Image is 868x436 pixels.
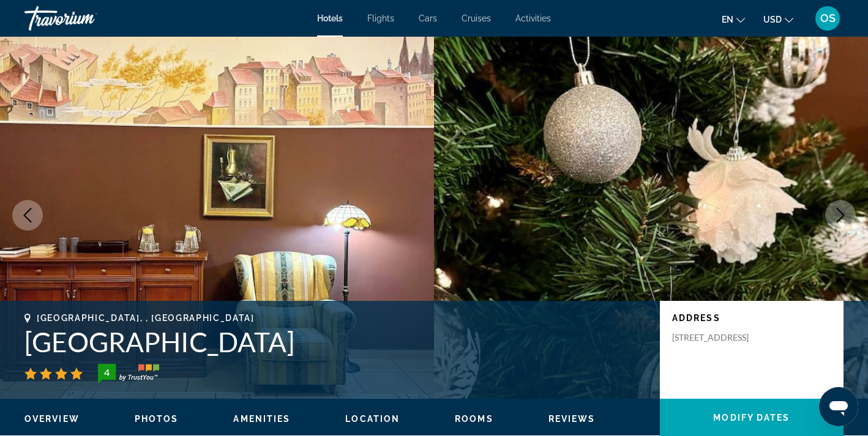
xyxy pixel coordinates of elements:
[12,200,43,231] button: Previous image
[98,364,159,383] img: TrustYou guest rating badge
[24,414,80,424] span: Overview
[672,313,831,323] p: Address
[233,413,290,424] button: Amenities
[515,13,551,23] a: Activities
[94,365,119,380] div: 4
[819,387,858,426] iframe: Button to launch messaging window
[812,6,844,31] button: User Menu
[419,13,437,23] a: Cars
[317,13,343,23] a: Hotels
[820,12,836,24] span: OS
[24,2,147,34] a: Travorium
[462,13,491,23] a: Cruises
[763,10,793,28] button: Change currency
[135,414,179,424] span: Photos
[24,413,80,424] button: Overview
[24,326,648,358] h1: [GEOGRAPHIC_DATA]
[548,414,596,424] span: Reviews
[548,413,596,424] button: Reviews
[367,13,394,23] a: Flights
[455,413,493,424] button: Rooms
[345,413,400,424] button: Location
[722,15,733,24] span: en
[713,413,790,423] span: Modify Dates
[233,414,290,424] span: Amenities
[763,15,782,24] span: USD
[135,413,179,424] button: Photos
[722,10,745,28] button: Change language
[672,332,770,343] p: [STREET_ADDRESS]
[455,414,493,424] span: Rooms
[37,313,255,323] span: [GEOGRAPHIC_DATA], , [GEOGRAPHIC_DATA]
[825,200,856,231] button: Next image
[345,414,400,424] span: Location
